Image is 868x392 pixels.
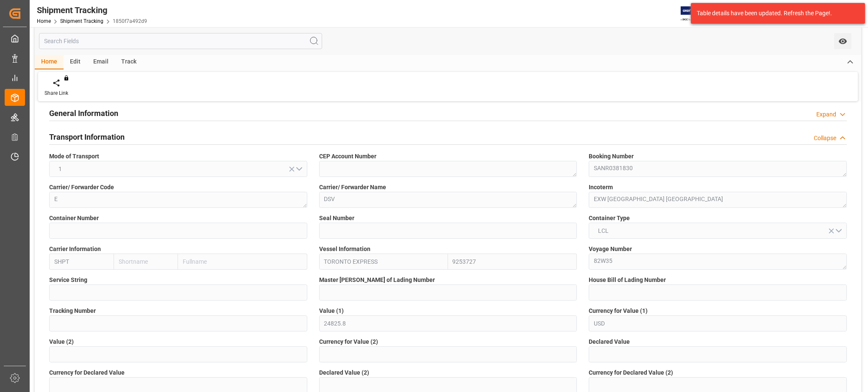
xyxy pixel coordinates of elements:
span: Currency for Value (1) [589,306,648,315]
span: Currency for Value (2) [319,337,378,346]
span: Incoterm [589,183,613,192]
h2: General Information [49,108,118,119]
span: Service String [49,276,87,284]
span: CEP Account Number [319,152,376,161]
span: Booking Number [589,152,634,161]
input: Search Fields [39,33,322,49]
div: Expand [816,110,836,119]
span: LCL [594,226,613,235]
div: Email [87,55,115,69]
textarea: E [49,192,307,208]
h2: Transport Information [49,131,125,143]
a: Home [37,18,51,24]
span: Currency for Declared Value [49,368,125,377]
div: Track [115,55,143,69]
span: Tracking Number [49,306,96,315]
button: open menu [589,223,847,239]
span: Value (1) [319,306,344,315]
span: Declared Value [589,337,630,346]
div: Shipment Tracking [37,4,147,17]
input: SCAC [49,254,114,270]
textarea: EXW [GEOGRAPHIC_DATA] [GEOGRAPHIC_DATA] [589,192,847,208]
span: Voyage Number [589,245,632,254]
div: Edit [64,55,87,69]
span: Master [PERSON_NAME] of Lading Number [319,276,435,284]
div: Table details have been updated. Refresh the Page!. [697,9,853,18]
span: Vessel Information [319,245,370,254]
span: Seal Number [319,214,354,223]
span: Container Number [49,214,99,223]
a: Shipment Tracking [60,18,103,24]
span: Currency for Declared Value (2) [589,368,673,377]
span: 1 [54,165,66,174]
textarea: 82W35 [589,254,847,270]
input: Enter Vessel Name [319,254,448,270]
span: Carrier Information [49,245,101,254]
span: Carrier/ Forwarder Name [319,183,386,192]
span: Value (2) [49,337,74,346]
input: Shortname [114,254,178,270]
img: Exertis%20JAM%20-%20Email%20Logo.jpg_1722504956.jpg [681,6,710,21]
span: Declared Value (2) [319,368,369,377]
textarea: SANR0381830 [589,161,847,177]
input: Fullname [178,254,307,270]
input: Enter IMO [448,254,577,270]
button: open menu [834,33,851,49]
span: Carrier/ Forwarder Code [49,183,114,192]
span: Mode of Transport [49,152,99,161]
div: Home [35,55,64,69]
div: Collapse [814,134,836,143]
span: House Bill of Lading Number [589,276,666,284]
span: Container Type [589,214,630,223]
button: open menu [49,161,307,177]
textarea: DSV [319,192,577,208]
